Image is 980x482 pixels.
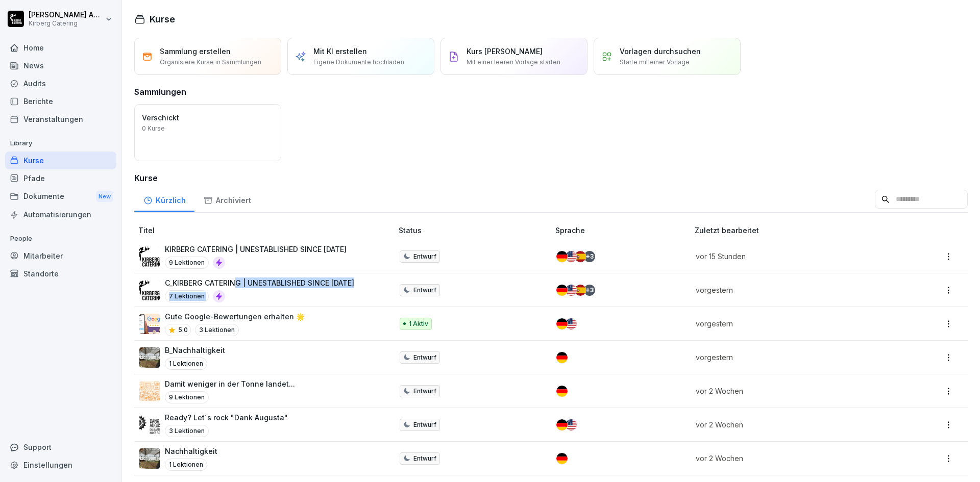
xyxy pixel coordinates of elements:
[5,39,116,57] a: Home
[134,172,968,184] h3: Kurse
[413,286,436,295] p: Entwurf
[165,446,217,456] p: Nachhaltigkeit
[165,378,295,389] p: Damit weniger in der Tonne landet...
[566,318,577,329] img: us.svg
[5,265,116,283] a: Standorte
[139,246,160,267] img: i46egdugay6yxji09ovw546p.png
[467,46,543,57] p: Kurs [PERSON_NAME]
[399,225,551,236] p: Status
[5,247,116,265] a: Mitarbeiter
[5,169,116,187] a: Pfade
[160,46,231,57] p: Sammlung erstellen
[165,257,209,269] p: 9 Lektionen
[556,318,568,329] img: de.svg
[139,280,160,300] img: i46egdugay6yxji09ovw546p.png
[165,358,207,370] p: 1 Lektionen
[696,352,886,363] p: vorgestern
[413,353,436,362] p: Entwurf
[696,419,886,430] p: vor 2 Wochen
[566,251,577,262] img: us.svg
[467,58,560,67] p: Mit einer leeren Vorlage starten
[160,58,261,67] p: Organisiere Kurse in Sammlungen
[165,391,209,403] p: 9 Lektionen
[5,187,116,206] a: DokumenteNew
[5,57,116,74] a: News
[413,454,436,463] p: Entwurf
[566,285,577,296] img: us.svg
[409,319,428,328] p: 1 Aktiv
[142,112,274,123] p: Verschickt
[556,251,568,262] img: de.svg
[5,135,116,151] p: Library
[556,419,568,430] img: de.svg
[5,110,116,128] a: Veranstaltungen
[695,225,898,236] p: Zuletzt bearbeitet
[165,244,347,255] p: KIRBERG CATERING | UNESTABLISHED SINCE [DATE]
[29,20,103,27] p: Kirberg Catering
[413,387,436,396] p: Entwurf
[165,412,288,423] p: Ready? Let´s rock "Dank Augusta"
[194,186,260,212] a: Archiviert
[142,124,165,133] p: 0 Kurse
[5,438,116,456] div: Support
[620,46,701,57] p: Vorlagen durchsuchen
[696,285,886,295] p: vorgestern
[5,206,116,223] a: Automatisierungen
[5,151,116,169] a: Kurse
[620,58,690,67] p: Starte mit einer Vorlage
[5,456,116,474] a: Einstellungen
[5,187,116,206] div: Dokumente
[696,453,886,464] p: vor 2 Wochen
[566,419,577,430] img: us.svg
[5,231,116,247] p: People
[139,448,160,469] img: u3v3eqhkuuud6np3p74ep1u4.png
[313,46,367,57] p: Mit KI erstellen
[165,425,209,437] p: 3 Lektionen
[556,285,568,296] img: de.svg
[556,352,568,363] img: de.svg
[584,285,595,296] div: + 3
[165,290,209,302] p: 7 Lektionen
[556,386,568,397] img: de.svg
[413,252,436,261] p: Entwurf
[139,381,160,401] img: xslxr8u7rrrmmaywqbbmupvx.png
[134,86,186,98] h3: Sammlungen
[165,277,354,288] p: C_KIRBERG CATERING | UNESTABLISHED SINCE [DATE]
[165,345,225,356] p: B_Nachhaltigkeit
[313,58,404,67] p: Eigene Dokumente hochladen
[138,225,395,236] p: Titel
[413,420,436,429] p: Entwurf
[139,415,160,435] img: gkdm3ptpht20x3z55lxtzsov.png
[139,347,160,368] img: u3v3eqhkuuud6np3p74ep1u4.png
[556,453,568,464] img: de.svg
[5,74,116,92] a: Audits
[139,314,160,334] img: iwscqm9zjbdjlq9atufjsuwv.png
[696,318,886,329] p: vorgestern
[5,92,116,110] a: Berichte
[165,311,305,322] p: Gute Google-Bewertungen erhalten 🌟
[165,459,207,471] p: 1 Lektionen
[195,324,239,336] p: 3 Lektionen
[134,104,281,161] a: Verschickt0 Kurse
[584,251,595,262] div: + 3
[134,186,194,212] a: Kürzlich
[150,12,175,26] h1: Kurse
[178,325,188,335] p: 5.0
[575,285,586,296] img: es.svg
[29,11,103,19] p: [PERSON_NAME] Adamy
[696,251,886,262] p: vor 15 Stunden
[575,251,586,262] img: es.svg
